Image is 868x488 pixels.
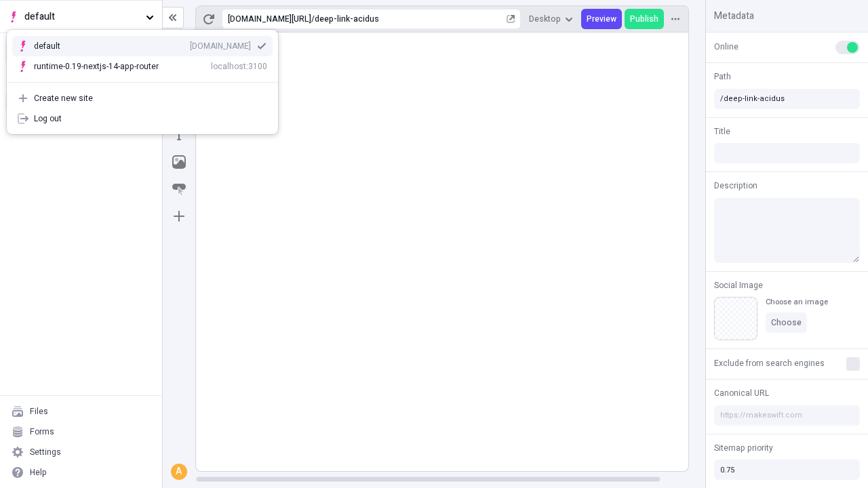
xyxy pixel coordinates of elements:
div: Suggestions [7,30,278,82]
span: Path [714,70,731,83]
div: Settings [30,447,61,457]
span: Desktop [529,14,561,24]
span: default [24,9,140,24]
span: Exclude from search engines [714,357,825,369]
button: Publish [625,9,664,29]
div: [DOMAIN_NAME] [190,41,251,52]
div: [URL][DOMAIN_NAME] [228,14,311,24]
span: Publish [630,14,658,24]
span: Title [714,125,730,138]
button: Preview [581,9,622,29]
span: Choose [771,317,802,328]
span: Preview [587,14,616,24]
div: Forms [30,426,54,437]
div: Help [30,467,47,478]
div: Files [30,406,48,417]
button: Choose [766,312,807,333]
button: Image [167,150,191,174]
button: Desktop [524,9,578,29]
div: A [172,465,186,479]
div: Choose an image [766,297,828,307]
span: Social Image [714,279,763,291]
button: Text [167,123,191,147]
div: / [311,14,315,24]
div: localhost:3100 [211,61,267,72]
input: https://makeswift.com [714,405,860,426]
div: default [34,41,81,52]
div: runtime-0.19-nextjs-14-app-router [34,61,159,72]
span: Online [714,41,738,53]
span: Description [714,180,757,192]
span: Canonical URL [714,387,769,399]
div: deep-link-acidus [315,14,504,24]
button: Button [167,177,191,201]
span: Sitemap priority [714,442,773,454]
